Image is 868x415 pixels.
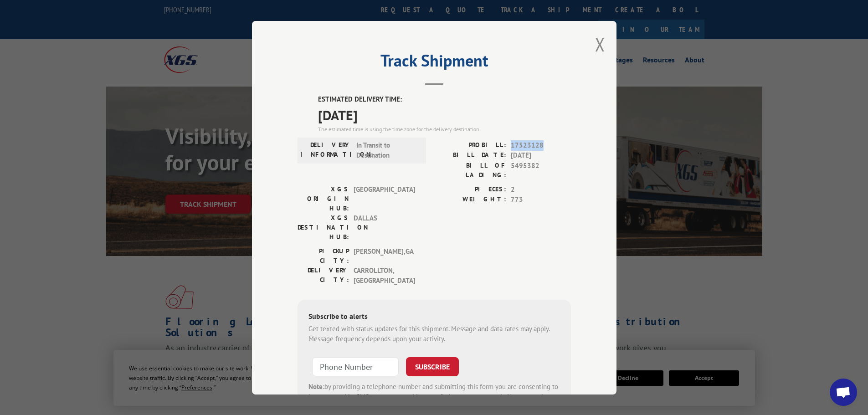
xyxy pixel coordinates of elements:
[434,150,506,161] label: BILL DATE:
[298,54,571,72] h2: Track Shipment
[406,357,459,376] button: SUBSCRIBE
[298,213,349,241] label: XGS DESTINATION HUB:
[354,213,415,241] span: DALLAS
[354,184,415,213] span: [GEOGRAPHIC_DATA]
[308,381,560,412] div: by providing a telephone number and submitting this form you are consenting to be contacted by SM...
[318,94,571,105] label: ESTIMATED DELIVERY TIME:
[511,195,571,205] span: 773
[511,140,571,150] span: 17523128
[511,184,571,195] span: 2
[308,310,560,323] div: Subscribe to alerts
[308,382,324,390] strong: Note:
[354,265,415,286] span: CARROLLTON , [GEOGRAPHIC_DATA]
[434,195,506,205] label: WEIGHT:
[595,32,605,56] button: Close modal
[298,246,349,265] label: PICKUP CITY:
[830,379,857,406] div: Open chat
[511,160,571,179] span: 5495382
[434,184,506,195] label: PIECES:
[298,265,349,286] label: DELIVERY CITY:
[434,160,506,179] label: BILL OF LADING:
[312,357,399,376] input: Phone Number
[298,184,349,213] label: XGS ORIGIN HUB:
[511,150,571,161] span: [DATE]
[300,140,352,160] label: DELIVERY INFORMATION:
[308,323,560,344] div: Get texted with status updates for this shipment. Message and data rates may apply. Message frequ...
[356,140,418,160] span: In Transit to Destination
[318,125,571,133] div: The estimated time is using the time zone for the delivery destination.
[318,104,571,125] span: [DATE]
[354,246,415,265] span: [PERSON_NAME] , GA
[434,140,506,150] label: PROBILL:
